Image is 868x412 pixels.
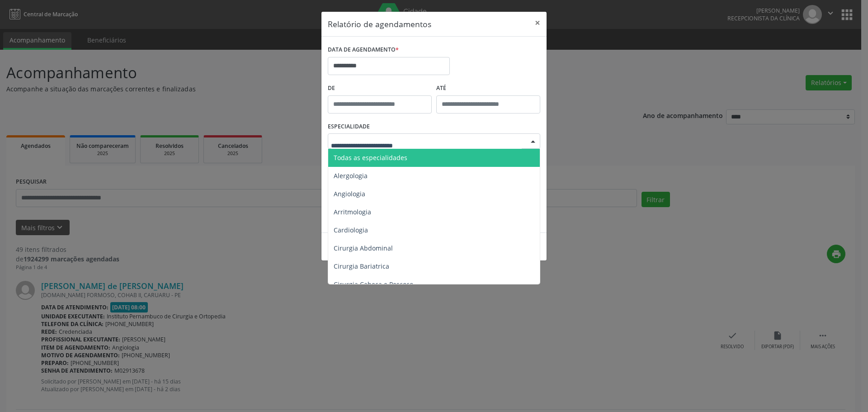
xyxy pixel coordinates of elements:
span: Cirurgia Bariatrica [334,262,389,270]
span: Cirurgia Cabeça e Pescoço [334,280,413,289]
span: Cirurgia Abdominal [334,244,393,252]
label: DATA DE AGENDAMENTO [328,43,399,57]
label: ESPECIALIDADE [328,120,370,134]
span: Arritmologia [334,208,371,216]
span: Angiologia [334,189,365,198]
span: Cardiologia [334,226,368,234]
span: Todas as especialidades [334,153,407,162]
span: Alergologia [334,171,368,180]
button: Close [528,12,547,34]
label: De [328,81,432,95]
label: ATÉ [436,81,540,95]
h5: Relatório de agendamentos [328,18,431,30]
